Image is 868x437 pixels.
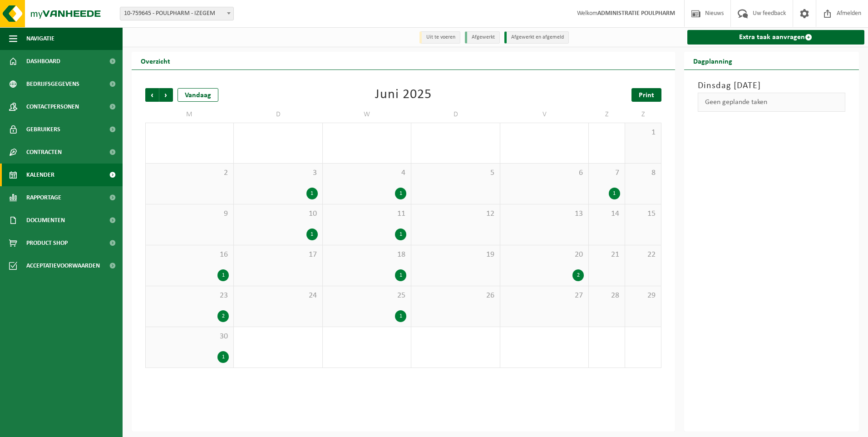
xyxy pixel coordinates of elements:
[238,168,317,178] span: 3
[26,186,61,209] span: Rapportage
[630,291,656,301] span: 29
[26,73,79,95] span: Bedrijfsgegevens
[631,88,661,102] a: Print
[395,228,406,240] div: 1
[323,106,411,123] td: W
[375,88,432,102] div: Juni 2025
[625,106,661,123] td: Z
[416,291,495,301] span: 26
[26,141,62,164] span: Contracten
[593,291,620,301] span: 28
[120,7,233,20] span: 10-759645 - POULPHARM - IZEGEM
[593,168,620,178] span: 7
[217,310,229,322] div: 2
[178,88,218,102] div: Vandaag
[327,291,406,301] span: 25
[698,79,846,93] h3: Dinsdag [DATE]
[687,30,865,45] a: Extra taak aanvragen
[395,310,406,322] div: 1
[145,106,234,123] td: M
[26,164,54,186] span: Kalender
[26,27,54,50] span: Navigatie
[238,250,317,260] span: 17
[327,209,406,219] span: 11
[150,332,229,342] span: 30
[639,92,654,99] span: Print
[150,291,229,301] span: 23
[593,209,620,219] span: 14
[150,250,229,260] span: 16
[416,250,495,260] span: 19
[630,168,656,178] span: 8
[630,209,656,219] span: 15
[504,31,569,44] li: Afgewerkt en afgemeld
[416,209,495,219] span: 12
[217,269,229,281] div: 1
[505,291,584,301] span: 27
[238,209,317,219] span: 10
[505,209,584,219] span: 13
[572,269,584,281] div: 2
[411,106,500,123] td: D
[416,168,495,178] span: 5
[597,10,675,17] strong: ADMINISTRATIE POULPHARM
[505,250,584,260] span: 20
[684,52,741,70] h2: Dagplanning
[395,269,406,281] div: 1
[26,209,65,232] span: Documenten
[26,118,60,141] span: Gebruikers
[26,95,79,118] span: Contactpersonen
[609,188,620,199] div: 1
[26,50,60,73] span: Dashboard
[395,188,406,199] div: 1
[630,250,656,260] span: 22
[589,106,625,123] td: Z
[698,93,846,112] div: Geen geplande taken
[238,291,317,301] span: 24
[26,232,68,254] span: Product Shop
[500,106,589,123] td: V
[145,88,159,102] span: Vorige
[505,168,584,178] span: 6
[26,254,100,277] span: Acceptatievoorwaarden
[593,250,620,260] span: 21
[159,88,173,102] span: Volgende
[217,351,229,363] div: 1
[150,209,229,219] span: 9
[120,7,234,20] span: 10-759645 - POULPHARM - IZEGEM
[150,168,229,178] span: 2
[132,52,179,70] h2: Overzicht
[419,31,460,44] li: Uit te voeren
[306,188,318,199] div: 1
[630,128,656,138] span: 1
[234,106,322,123] td: D
[306,228,318,240] div: 1
[327,168,406,178] span: 4
[327,250,406,260] span: 18
[465,31,500,44] li: Afgewerkt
